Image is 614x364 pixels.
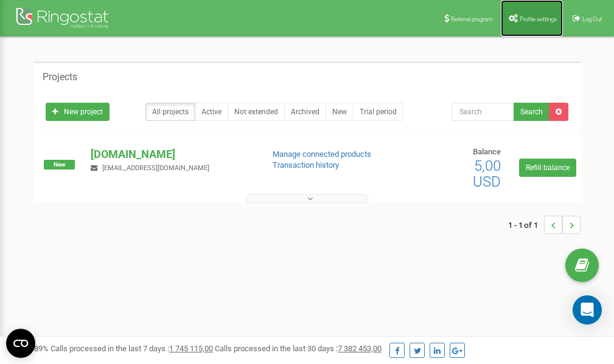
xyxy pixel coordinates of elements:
[519,159,576,177] a: Refill balance
[43,72,77,83] h5: Projects
[452,103,514,121] input: Search
[573,295,602,325] div: Open Intercom Messenger
[51,344,213,353] span: Calls processed in the last 7 days :
[145,103,195,121] a: All projects
[273,149,371,159] a: Manage connected products
[338,344,382,353] u: 7 382 453,00
[508,204,581,246] nav: ...
[284,103,326,121] a: Archived
[473,157,501,190] span: 5,00 USD
[473,147,501,156] span: Balance
[44,160,75,170] span: New
[353,103,403,121] a: Trial period
[508,216,544,234] span: 1 - 1 of 1
[582,16,602,22] span: Log Out
[6,329,35,358] button: Open CMP widget
[91,146,253,162] p: [DOMAIN_NAME]
[514,103,549,121] button: Search
[451,16,493,22] span: Referral program
[273,160,339,170] a: Transaction history
[215,344,382,353] span: Calls processed in the last 30 days :
[46,103,110,121] a: New project
[326,103,354,121] a: New
[228,103,285,121] a: Not extended
[520,16,557,22] span: Profile settings
[102,164,209,172] span: [EMAIL_ADDRESS][DOMAIN_NAME]
[169,344,213,353] u: 1 745 115,00
[195,103,228,121] a: Active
